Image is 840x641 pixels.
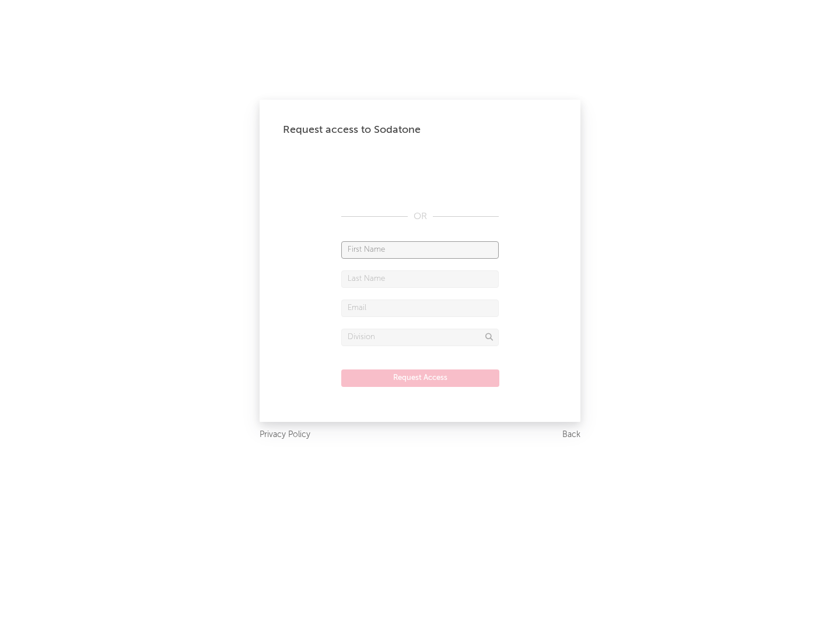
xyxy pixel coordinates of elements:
[260,428,310,442] a: Privacy Policy
[283,123,557,137] div: Request access to Sodatone
[341,329,499,346] input: Division
[341,210,499,224] div: OR
[341,270,499,288] input: Last Name
[341,369,499,387] button: Request Access
[341,241,499,259] input: First Name
[562,428,580,442] a: Back
[341,300,499,317] input: Email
